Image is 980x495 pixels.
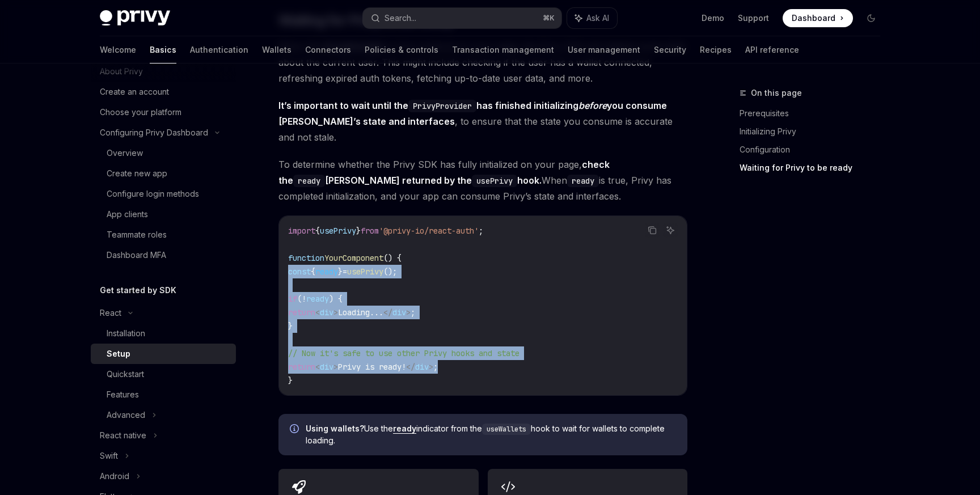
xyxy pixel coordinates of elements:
[543,14,555,23] span: ⌘ K
[306,424,364,433] strong: Using wallets?
[91,364,236,384] a: Quickstart
[302,294,306,304] span: !
[288,226,315,236] span: import
[107,367,144,381] div: Quickstart
[415,362,429,372] span: div
[338,362,406,372] span: Privy is ready!
[288,266,311,277] span: const
[338,266,343,277] span: }
[311,266,315,277] span: {
[293,175,325,187] code: ready
[315,226,320,236] span: {
[288,321,293,331] span: }
[91,204,236,225] a: App clients
[356,226,361,236] span: }
[406,362,415,372] span: </
[91,163,236,184] a: Create new app
[567,8,617,28] button: Ask AI
[363,8,561,28] button: Search...⌘K
[278,98,687,145] span: , to ensure that the state you consume is accurate and not stale.
[290,424,301,435] svg: Info
[91,184,236,204] a: Configure login methods
[700,36,732,64] a: Recipes
[567,175,599,187] code: ready
[429,362,433,372] span: >
[100,449,118,463] div: Swift
[91,143,236,163] a: Overview
[654,36,686,64] a: Security
[150,36,176,64] a: Basics
[406,307,411,318] span: >
[100,10,170,26] img: dark logo
[324,253,383,263] span: YourComponent
[100,36,136,64] a: Welcome
[740,122,889,141] a: Initializing Privy
[315,307,320,318] span: <
[383,307,392,318] span: </
[100,126,208,139] div: Configuring Privy Dashboard
[190,36,248,64] a: Authentication
[379,226,479,236] span: '@privy-io/react-auth'
[333,307,338,318] span: >
[91,245,236,265] a: Dashboard MFA
[262,36,292,64] a: Wallets
[320,362,333,372] span: div
[107,208,148,221] div: App clients
[320,226,356,236] span: usePrivy
[702,12,724,24] a: Demo
[315,266,338,277] span: ready
[385,11,416,25] div: Search...
[383,253,402,263] span: () {
[297,294,302,304] span: (
[100,429,146,442] div: React native
[361,226,379,236] span: from
[288,348,519,358] span: // Now it's safe to use other Privy hooks and state
[745,36,799,64] a: API reference
[740,104,889,122] a: Prerequisites
[288,307,315,318] span: return
[278,100,667,127] strong: It’s important to wait until the has finished initializing you consume [PERSON_NAME]’s state and ...
[645,223,660,238] button: Copy the contents from the code block
[107,248,166,262] div: Dashboard MFA
[91,102,236,122] a: Choose your platform
[306,423,676,446] span: Use the indicator from the hook to wait for wallets to complete loading.
[91,323,236,344] a: Installation
[792,12,835,24] span: Dashboard
[578,100,607,111] em: before
[738,12,769,24] a: Support
[586,12,609,24] span: Ask AI
[783,9,853,27] a: Dashboard
[393,424,416,434] a: ready
[288,253,324,263] span: function
[452,36,554,64] a: Transaction management
[107,347,130,361] div: Setup
[862,9,880,27] button: Toggle dark mode
[343,266,347,277] span: =
[91,82,236,102] a: Create an account
[663,223,678,238] button: Ask AI
[479,226,483,236] span: ;
[383,266,397,277] span: ();
[347,266,383,277] span: usePrivy
[433,362,438,372] span: ;
[107,408,145,422] div: Advanced
[91,384,236,405] a: Features
[100,469,129,483] div: Android
[329,294,343,304] span: ) {
[288,294,297,304] span: if
[107,388,139,401] div: Features
[740,141,889,159] a: Configuration
[365,36,438,64] a: Policies & controls
[740,159,889,177] a: Waiting for Privy to be ready
[333,362,338,372] span: >
[100,284,176,297] h5: Get started by SDK
[411,307,415,318] span: ;
[751,86,802,100] span: On this page
[107,167,167,180] div: Create new app
[315,362,320,372] span: <
[482,424,531,435] code: useWallets
[107,187,199,201] div: Configure login methods
[91,344,236,364] a: Setup
[288,375,293,386] span: }
[288,362,315,372] span: return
